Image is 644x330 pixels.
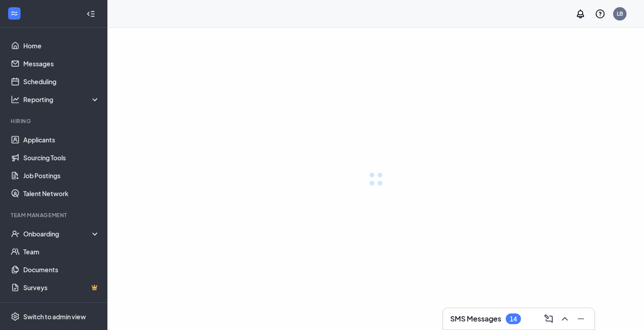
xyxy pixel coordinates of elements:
a: Talent Network [23,184,100,202]
a: Job Postings [23,167,100,184]
svg: QuestionInfo [595,9,606,19]
div: Onboarding [23,229,100,238]
a: Sourcing Tools [23,149,100,167]
svg: Analysis [11,95,20,104]
button: Minimize [573,312,587,326]
a: Home [23,37,100,55]
button: ComposeMessage [541,312,555,326]
div: 14 [510,315,517,323]
a: SurveysCrown [23,279,100,296]
a: Documents [23,261,100,279]
a: Team [23,243,100,261]
svg: WorkstreamLogo [10,9,19,18]
button: ChevronUp [557,312,571,326]
svg: Minimize [576,313,586,324]
svg: ComposeMessage [543,313,554,324]
div: Switch to admin view [23,312,86,321]
a: Messages [23,55,100,73]
svg: Collapse [86,9,95,18]
a: Applicants [23,131,100,149]
svg: Settings [11,312,20,321]
svg: ChevronUp [559,313,570,324]
div: Reporting [23,95,100,104]
svg: UserCheck [11,229,20,238]
div: Hiring [11,117,98,125]
svg: Notifications [575,9,586,19]
div: LB [617,10,623,17]
div: Team Management [11,211,98,219]
h3: SMS Messages [450,314,501,324]
a: Scheduling [23,73,100,90]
